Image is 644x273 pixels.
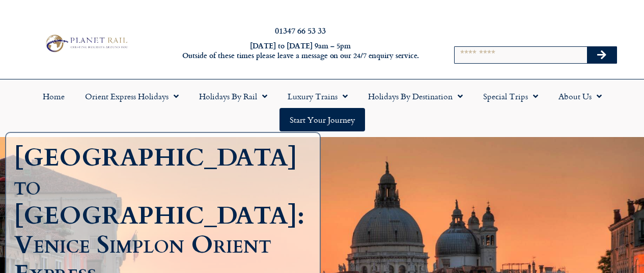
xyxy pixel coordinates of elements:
nav: Menu [5,85,639,131]
a: Orient Express Holidays [75,85,189,108]
a: Start your Journey [279,108,365,131]
a: Holidays by Destination [358,85,473,108]
a: About Us [548,85,612,108]
a: Holidays by Rail [189,85,277,108]
a: Luxury Trains [277,85,358,108]
a: 01347 66 53 33 [275,24,326,36]
a: Home [33,85,75,108]
button: Search [587,47,617,63]
img: Planet Rail Train Holidays Logo [42,33,130,54]
h6: [DATE] to [DATE] 9am – 5pm Outside of these times please leave a message on our 24/7 enquiry serv... [174,41,427,60]
a: Special Trips [473,85,548,108]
